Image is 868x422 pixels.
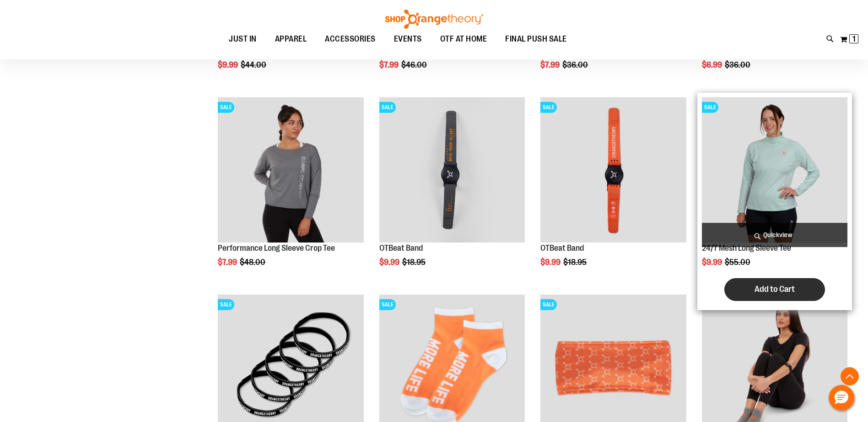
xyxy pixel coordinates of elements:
[394,29,422,49] span: EVENTS
[755,284,795,294] span: Add to Cart
[218,60,239,69] span: $9.99
[852,34,856,43] span: 1
[540,60,561,69] span: $7.99
[218,258,238,267] span: $7.99
[725,258,752,267] span: $55.00
[316,29,385,50] a: ACCESSORIES
[218,97,363,243] img: Product image for Performance Long Sleeve Crop Tee
[702,60,723,69] span: $6.99
[379,97,525,244] a: OTBeat BandSALE
[218,243,335,253] a: Performance Long Sleeve Crop Tee
[702,223,847,247] a: Quickview
[540,243,584,253] a: OTBeat Band
[431,29,496,50] a: OTF AT HOME
[562,60,589,69] span: $36.00
[379,102,396,113] span: SALE
[702,97,847,244] a: 24/7 Mesh Long Sleeve TeeSALE
[384,10,485,29] img: Shop Orangetheory
[702,102,718,113] span: SALE
[841,367,859,385] button: Back To Top
[505,29,567,49] span: FINAL PUSH SALE
[702,97,847,243] img: 24/7 Mesh Long Sleeve Tee
[401,60,428,69] span: $46.00
[540,299,557,310] span: SALE
[325,29,376,49] span: ACCESSORIES
[241,60,268,69] span: $44.00
[536,93,690,290] div: product
[218,97,363,244] a: Product image for Performance Long Sleeve Crop TeeSALE
[724,278,825,301] button: Add to Cart
[213,93,368,290] div: product
[218,299,234,310] span: SALE
[563,258,588,267] span: $18.95
[540,102,557,113] span: SALE
[540,258,562,267] span: $9.99
[379,243,423,253] a: OTBeat Band
[702,258,723,267] span: $9.99
[266,29,316,50] a: APPAREL
[540,97,686,244] a: OTBeat BandSALE
[402,258,427,267] span: $18.95
[220,29,266,50] a: JUST IN
[229,29,257,49] span: JUST IN
[379,299,396,310] span: SALE
[697,93,852,310] div: product
[379,97,525,243] img: OTBeat Band
[702,243,791,253] a: 24/7 Mesh Long Sleeve Tee
[218,102,234,113] span: SALE
[375,93,529,290] div: product
[385,29,431,50] a: EVENTS
[496,29,576,49] a: FINAL PUSH SALE
[725,60,752,69] span: $36.00
[240,258,267,267] span: $48.00
[275,29,307,49] span: APPAREL
[379,60,400,69] span: $7.99
[829,385,854,411] button: Hello, have a question? Let’s chat.
[379,258,401,267] span: $9.99
[440,29,487,49] span: OTF AT HOME
[540,97,686,243] img: OTBeat Band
